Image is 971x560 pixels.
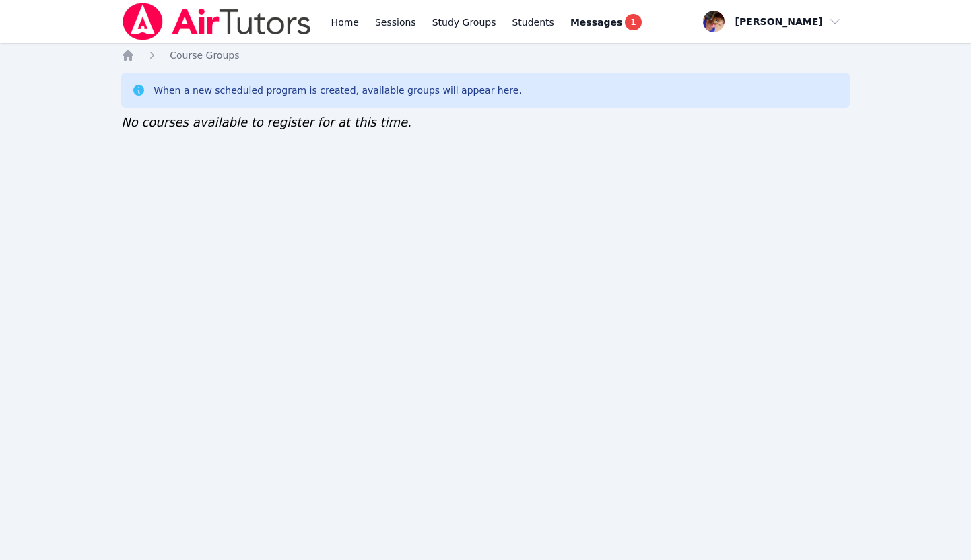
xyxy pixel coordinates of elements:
img: Air Tutors [121,3,312,40]
span: Course Groups [170,50,239,61]
a: Course Groups [170,48,239,62]
span: Messages [570,15,622,29]
nav: Breadcrumb [121,48,850,62]
span: 1 [625,14,641,30]
span: No courses available to register for at this time. [121,115,411,129]
div: When a new scheduled program is created, available groups will appear here. [154,83,522,97]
